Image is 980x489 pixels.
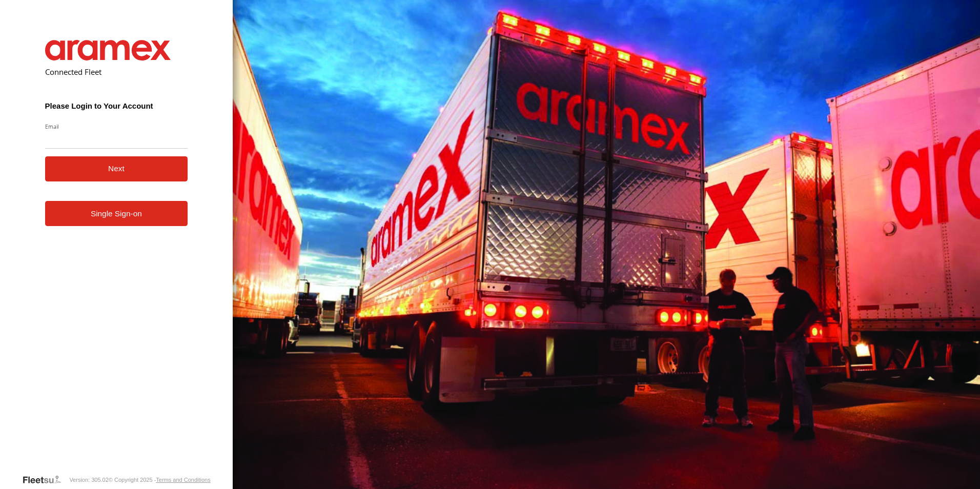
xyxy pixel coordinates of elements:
[156,477,210,483] a: Terms and Conditions
[45,101,188,110] h3: Please Login to Your Account
[22,475,69,485] a: Visit our Website
[45,201,188,226] a: Single Sign-on
[69,477,108,483] div: Version: 305.02
[45,67,188,77] h2: Connected Fleet
[45,40,171,60] img: Aramex
[109,477,211,483] div: © Copyright 2025 -
[45,156,188,181] button: Next
[45,123,188,130] label: Email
